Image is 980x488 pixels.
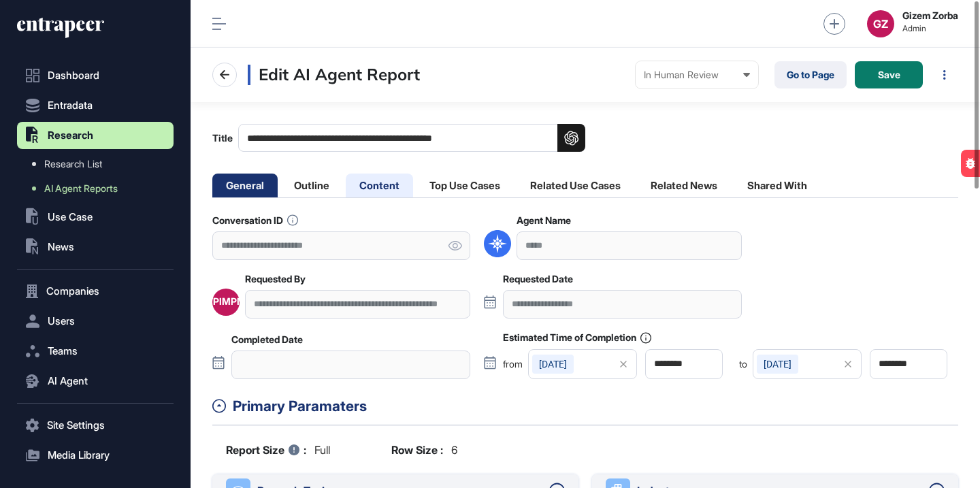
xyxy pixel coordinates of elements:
span: Research List [44,159,102,169]
li: Content [346,174,413,197]
button: Site Settings [17,412,174,439]
span: Entradata [48,100,93,111]
a: AI Agent Reports [24,176,174,201]
li: Outline [280,174,343,197]
div: [DATE] [532,355,574,374]
span: Teams [48,346,78,357]
b: Row Size : [391,442,443,458]
span: Use Case [48,212,93,223]
span: Dashboard [48,70,99,81]
span: Media Library [48,450,110,461]
button: Use Case [17,204,174,231]
div: Primary Paramaters [233,395,958,417]
b: Report Size : [226,442,306,458]
label: Requested By [245,274,306,284]
span: Research [48,130,93,141]
button: Users [17,308,174,335]
div: [DATE] [757,355,798,374]
label: Completed Date [231,334,303,345]
button: Companies [17,278,174,305]
h3: Edit AI Agent Report [248,65,420,85]
span: Save [878,70,900,80]
span: News [48,242,74,253]
label: Requested Date [503,274,573,284]
li: Related Use Cases [517,174,634,197]
a: Go to Page [774,61,847,88]
button: Research [17,122,174,149]
span: to [739,359,747,369]
input: Title [238,124,585,152]
div: 6 [391,442,457,458]
button: Media Library [17,442,174,469]
label: Estimated Time of Completion [503,332,651,344]
button: Teams [17,338,174,365]
div: full [226,442,330,458]
li: Top Use Cases [416,174,514,197]
span: Users [48,316,75,327]
div: In Human Review [644,69,750,80]
button: AI Agent [17,368,174,395]
span: from [503,359,523,369]
button: News [17,233,174,261]
label: Conversation ID [212,214,298,226]
strong: Gizem Zorba [902,10,958,21]
button: GZ [867,10,894,37]
li: Shared With [734,174,821,197]
label: Agent Name [517,215,571,226]
span: Companies [46,286,99,297]
li: General [212,174,278,197]
span: AI Agent Reports [44,183,118,194]
li: Related News [637,174,731,197]
span: AI Agent [48,376,88,387]
a: Research List [24,152,174,176]
span: Admin [902,24,958,33]
div: TPIMPM [207,296,246,307]
button: Save [855,61,923,88]
label: Title [212,124,585,152]
a: Dashboard [17,62,174,89]
button: Entradata [17,92,174,119]
span: Site Settings [47,420,105,431]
